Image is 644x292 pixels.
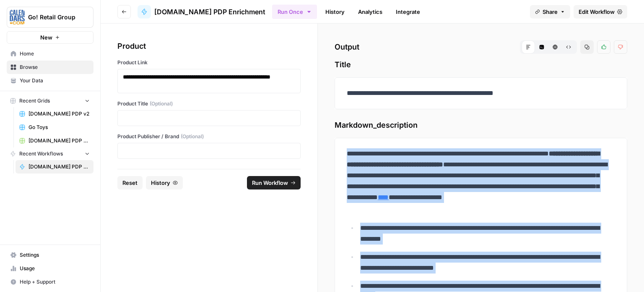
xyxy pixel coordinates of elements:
[335,40,627,54] h2: Output
[20,50,90,58] span: Home
[20,278,90,286] span: Help + Support
[138,5,265,18] a: [DOMAIN_NAME] PDP Enrichment
[391,5,425,18] a: Integrate
[16,107,93,121] a: [DOMAIN_NAME] PDP v2
[247,176,301,189] button: Run Workflow
[150,100,173,108] span: (Optional)
[10,10,25,25] img: Go! Retail Group Logo
[151,179,170,187] span: History
[16,121,93,134] a: Go Toys
[579,8,615,16] span: Edit Workflow
[16,160,93,174] a: [DOMAIN_NAME] PDP Enrichment
[353,5,387,18] a: Analytics
[28,13,79,21] span: Go! Retail Group
[29,124,90,131] span: Go Toys
[29,137,90,145] span: [DOMAIN_NAME] PDP Enrichment Grid
[117,59,301,66] label: Product Link
[40,33,52,42] span: New
[20,265,90,272] span: Usage
[16,134,93,147] a: [DOMAIN_NAME] PDP Enrichment Grid
[530,5,570,18] button: Share
[117,133,301,140] label: Product Publisher / Brand
[117,40,301,52] div: Product
[272,5,317,19] button: Run Once
[29,163,90,171] span: [DOMAIN_NAME] PDP Enrichment
[252,179,288,187] span: Run Workflow
[146,176,183,189] button: History
[19,97,50,105] span: Recent Grids
[181,133,204,140] span: (Optional)
[29,110,90,118] span: [DOMAIN_NAME] PDP v2
[7,262,93,275] a: Usage
[7,95,93,107] button: Recent Grids
[7,61,93,74] a: Browse
[7,31,93,44] button: New
[7,147,93,160] button: Recent Workflows
[7,47,93,61] a: Home
[117,176,143,189] button: Reset
[20,77,90,84] span: Your Data
[7,74,93,87] a: Your Data
[19,150,63,158] span: Recent Workflows
[543,8,558,16] span: Share
[7,7,93,28] button: Workspace: Go! Retail Group
[335,59,627,71] span: Title
[7,248,93,262] a: Settings
[7,275,93,289] button: Help + Support
[154,7,265,17] span: [DOMAIN_NAME] PDP Enrichment
[320,5,350,18] a: History
[20,63,90,71] span: Browse
[20,251,90,259] span: Settings
[335,119,627,131] span: Markdown_description
[117,100,301,108] label: Product Title
[574,5,627,18] a: Edit Workflow
[122,179,138,187] span: Reset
